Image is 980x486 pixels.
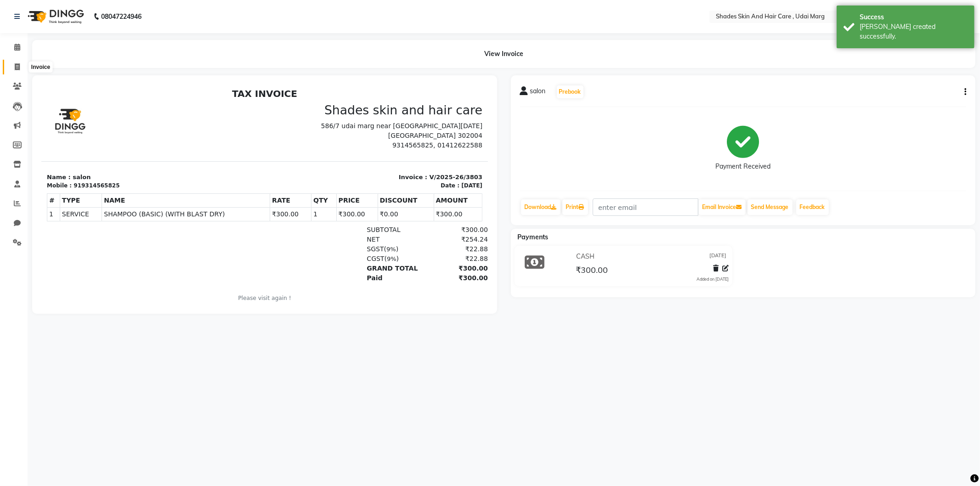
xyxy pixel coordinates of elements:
[336,109,392,123] th: DISCOUNT
[392,123,441,137] td: ₹300.00
[346,171,355,178] span: 9%
[32,97,78,105] div: 919314565825
[32,40,975,68] div: View Invoice
[295,109,336,123] th: PRICE
[18,109,60,123] th: TYPE
[229,123,270,137] td: ₹300.00
[557,85,583,98] button: Prebook
[383,160,447,170] div: ₹22.88
[229,37,441,56] p: 586/7 udai marg near [GEOGRAPHIC_DATA][DATE] [GEOGRAPHIC_DATA] 302004
[383,189,447,198] div: ₹300.00
[23,4,86,29] img: logo
[320,150,383,160] div: NET
[530,86,546,99] span: salon
[709,252,726,261] span: [DATE]
[6,97,30,105] div: Mobile :
[320,141,383,150] div: SUBTOTAL
[325,161,342,168] span: SGST
[576,265,608,277] span: ₹300.00
[593,198,698,216] input: enter email
[320,170,383,179] div: ( )
[229,88,441,97] p: Invoice : V/2025-26/3803
[383,170,447,179] div: ₹22.88
[229,109,270,123] th: RATE
[345,161,355,168] span: 9%
[229,18,441,33] h3: Shades skin and hair care
[699,199,746,215] button: Email Invoice
[399,97,418,105] div: Date :
[295,123,336,137] td: ₹300.00
[715,162,770,172] div: Payment Received
[6,123,19,137] td: 1
[101,4,142,29] b: 08047224946
[562,199,588,215] a: Print
[61,109,229,123] th: NAME
[420,97,441,105] div: [DATE]
[6,4,441,15] h2: TAX INVOICE
[748,199,793,215] button: Send Message
[320,189,383,198] div: Paid
[62,125,227,135] span: SHAMPOO (BASIC) (WITH BLAST DRY)
[320,179,383,189] div: GRAND TOTAL
[229,56,441,66] p: 9314565825, 01412622588
[860,12,968,22] div: Success
[383,141,447,150] div: ₹300.00
[383,150,447,160] div: ₹254.24
[521,199,561,215] a: Download
[6,209,441,218] p: Please visit again !
[320,160,383,170] div: ( )
[518,233,549,241] span: Payments
[270,123,295,137] td: 1
[383,179,447,189] div: ₹300.00
[796,199,829,215] a: Feedback
[325,170,343,178] span: CGST
[18,123,60,137] td: SERVICE
[860,22,968,41] div: Bill created successfully.
[697,276,729,283] div: Added on [DATE]
[336,123,392,137] td: ₹0.00
[6,109,19,123] th: #
[6,88,218,97] p: Name : salon
[577,252,595,261] span: CASH
[29,62,52,73] div: Invoice
[270,109,295,123] th: QTY
[392,109,441,123] th: AMOUNT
